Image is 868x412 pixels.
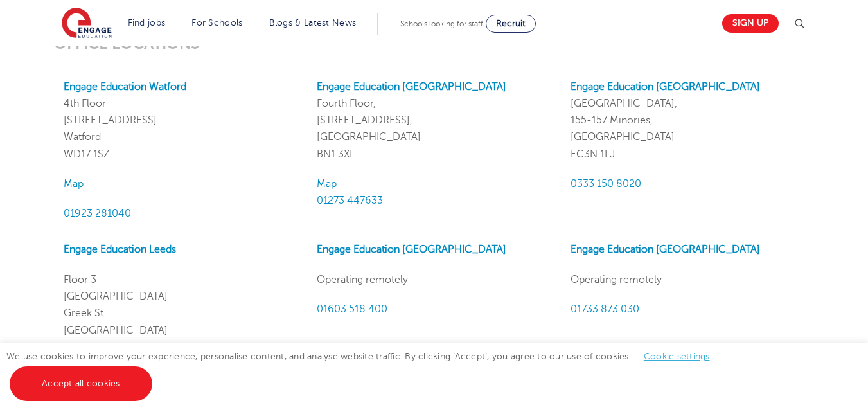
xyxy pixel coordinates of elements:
p: 4th Floor [STREET_ADDRESS] Watford WD17 1SZ [64,78,297,163]
span: We use cookies to improve your experience, personalise content, and analyse website traffic. By c... [6,352,723,388]
a: Engage Education Leeds [64,244,176,255]
a: Engage Education [GEOGRAPHIC_DATA] [317,244,506,255]
a: Cookie settings [644,352,710,361]
a: 01603 518 400 [317,303,387,315]
a: Sign up [722,14,779,33]
a: Recruit [486,15,536,33]
a: 0333 150 8020 [571,178,641,190]
a: Find jobs [128,18,166,28]
a: Blogs & Latest News [269,18,357,28]
span: Schools looking for staff [400,19,483,28]
a: Engage Education [GEOGRAPHIC_DATA] [317,81,506,93]
p: [GEOGRAPHIC_DATA], 155-157 Minories, [GEOGRAPHIC_DATA] EC3N 1LJ [571,78,804,163]
a: Engage Education Watford [64,81,186,93]
p: Floor 3 [GEOGRAPHIC_DATA] Greek St [GEOGRAPHIC_DATA] LS1 5SH [64,271,297,355]
p: Operating remotely [317,271,551,288]
p: Fourth Floor, [STREET_ADDRESS], [GEOGRAPHIC_DATA] BN1 3XF [317,78,551,163]
img: Engage Education [62,8,112,40]
a: Engage Education [GEOGRAPHIC_DATA] [571,81,760,93]
a: 01923 281040 [64,208,131,219]
p: Operating remotely [571,271,804,288]
a: 01733 873 030 [571,303,639,315]
a: Map [64,178,84,190]
span: Recruit [496,19,526,28]
a: Accept all cookies [10,366,152,401]
a: For Schools [191,18,242,28]
a: 01273 447633 [317,195,383,206]
a: Engage Education [GEOGRAPHIC_DATA] [571,244,760,255]
a: Map [317,178,337,190]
